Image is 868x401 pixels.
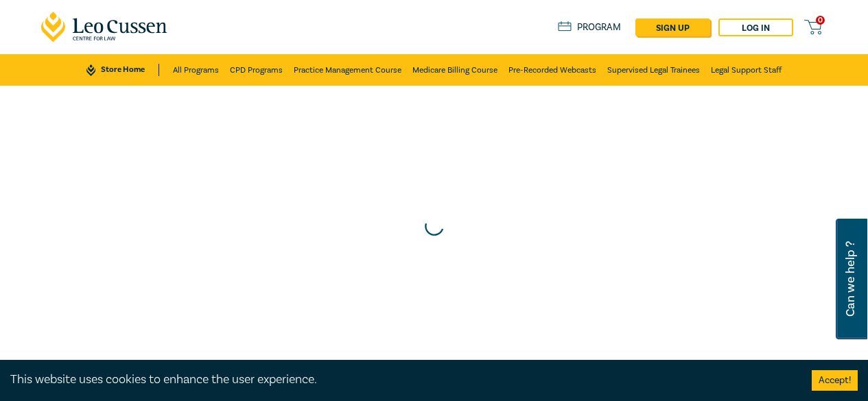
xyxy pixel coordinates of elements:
[294,54,401,86] a: Practice Management Course
[230,54,283,86] a: CPD Programs
[816,16,825,25] span: 0
[812,370,858,391] button: Accept cookies
[86,64,159,76] a: Store Home
[173,54,219,86] a: All Programs
[412,54,497,86] a: Medicare Billing Course
[711,54,782,86] a: Legal Support Staff
[844,227,857,331] span: Can we help ?
[635,19,710,36] a: sign up
[607,54,700,86] a: Supervised Legal Trainees
[508,54,596,86] a: Pre-Recorded Webcasts
[558,21,622,34] a: Program
[10,371,791,389] div: This website uses cookies to enhance the user experience.
[718,19,793,36] a: Log in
